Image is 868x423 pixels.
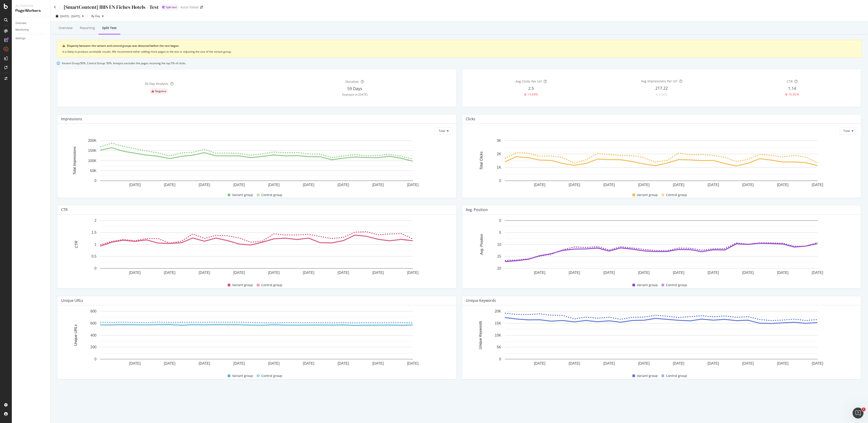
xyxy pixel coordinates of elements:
text: 20K [495,309,501,313]
a: Settings [15,36,47,41]
div: [SmartContent] IBIS EN Fiches Hotels - Test [64,4,159,11]
text: [DATE] [233,271,245,274]
text: [DATE] [303,183,314,187]
div: 13.89% [527,92,538,97]
text: [DATE] [777,271,788,274]
button: Total [435,127,453,135]
div: A chart. [466,309,857,369]
svg: A chart. [61,138,452,189]
img: Equal [656,94,658,95]
text: [DATE] [233,361,245,365]
text: [DATE] [268,183,279,187]
text: [DATE] [603,183,615,187]
text: [DATE] [164,271,175,274]
text: [DATE] [569,361,580,365]
text: 50K [90,169,97,172]
iframe: Intercom live chat [853,408,863,418]
text: [DATE] [812,361,823,365]
span: Variant Group: 50 %, Control Group: 50 %. Analysis excludes the pages receiving the top 5% of cli... [62,61,186,65]
div: Avg Clicks Per Url [515,79,542,84]
text: [DATE] [338,361,349,365]
text: [DATE] [638,183,649,187]
span: Variant group [637,282,658,288]
text: 5K [497,345,501,349]
text: [DATE] [268,271,279,274]
text: Unique Keywords [478,321,482,349]
text: [DATE] [777,361,788,365]
text: 800 [90,309,96,313]
text: 3K [497,139,501,143]
div: Activation [15,4,47,8]
text: [DATE] [407,183,418,187]
div: 217.22 [655,85,668,91]
text: [DATE] [638,361,649,365]
text: 100K [88,159,97,162]
div: Impressions [61,117,82,121]
text: 15 [497,254,501,258]
text: 10 [497,242,501,246]
svg: A chart. [466,218,857,278]
span: Variant group [232,282,253,288]
text: [DATE] [534,271,545,274]
div: danger label [150,88,168,94]
text: 1 [94,242,96,246]
button: [DATE] - [DATE] [54,12,86,20]
text: 200 [90,345,96,349]
text: [DATE] [569,271,580,274]
text: 1.5 [91,230,96,234]
div: Settings [15,36,25,41]
div: Overview [59,26,73,30]
text: [DATE] [164,183,175,187]
text: 15K [495,321,501,325]
text: Total Clicks [479,151,483,170]
span: By Day [89,14,100,18]
text: [DATE] [569,183,580,187]
text: 5 [499,230,501,234]
text: [DATE] [673,361,684,365]
div: Monitoring [15,27,29,32]
div: brand label [160,4,179,10]
div: It is likely to produce unreliable results. We recommend either adding more pages to the test or ... [62,50,856,54]
text: [DATE] [812,271,823,274]
text: [DATE] [777,183,788,187]
div: A chart. [61,218,452,278]
text: [DATE] [372,361,384,365]
span: Negative [155,90,166,93]
span: Variant group [637,373,658,379]
text: [DATE] [199,361,210,365]
text: [DATE] [129,361,141,365]
text: [DATE] [708,183,719,187]
span: Total [439,129,445,133]
div: 59 Days [347,86,362,92]
text: [DATE] [372,271,384,274]
a: Monitoring [15,27,47,32]
text: [DATE] [742,361,754,365]
span: Control group [261,192,282,198]
div: CTR [61,207,68,212]
text: [DATE] [129,183,141,187]
text: [DATE] [742,183,754,187]
div: Avg. position [466,207,488,212]
text: [DATE] [812,183,823,187]
text: [DATE] [603,361,615,365]
text: [DATE] [534,183,545,187]
a: Overview [15,21,47,26]
div: Unique Keywords [466,298,496,303]
div: Duration [345,79,359,84]
text: [DATE] [603,271,615,274]
div: 3.88% [658,92,668,97]
text: 0 [499,179,501,183]
span: Variant group [637,192,658,198]
button: Total [840,127,857,135]
div: 2.5 [528,86,534,91]
div: warning banner [57,40,862,58]
a: Click to go back [54,6,56,9]
svg: A chart. [466,138,857,189]
text: 0 [499,219,501,222]
text: 20 [497,266,501,270]
div: 1.14 [788,86,796,91]
svg: A chart. [61,309,452,369]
